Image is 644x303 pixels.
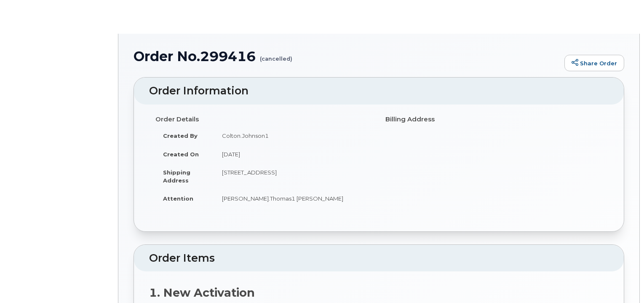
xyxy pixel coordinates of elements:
strong: Created On [163,151,199,158]
h1: Order No.299416 [134,49,560,64]
td: Colton.Johnson1 [214,126,373,145]
small: (cancelled) [260,49,292,62]
strong: Created By [163,132,198,139]
h4: Billing Address [385,116,603,123]
h4: Order Details [155,116,373,123]
h2: Order Items [149,252,609,264]
td: [STREET_ADDRESS] [214,163,373,189]
td: [DATE] [214,145,373,164]
strong: Attention [163,195,193,202]
strong: Shipping Address [163,169,190,184]
h2: Order Information [149,85,609,97]
a: Share Order [564,55,624,72]
strong: 1. New Activation [149,286,255,300]
td: [PERSON_NAME].Thomas1 [PERSON_NAME] [214,189,373,208]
